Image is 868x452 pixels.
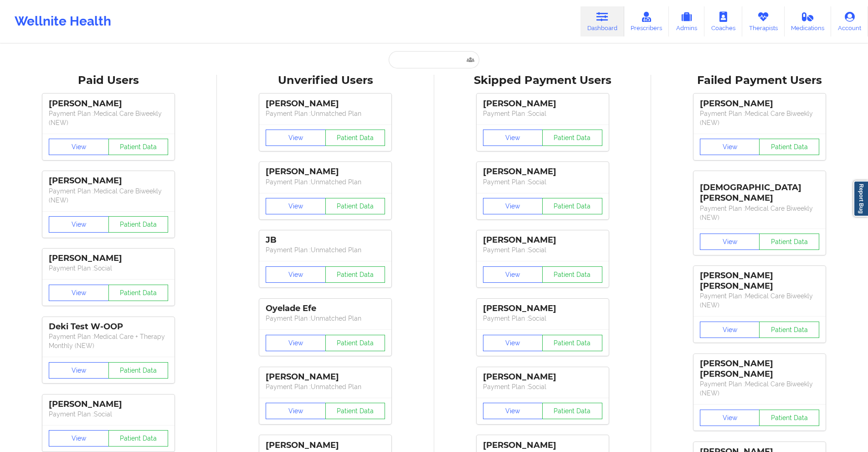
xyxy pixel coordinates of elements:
div: [PERSON_NAME] [266,440,385,451]
button: View [700,139,760,155]
button: Patient Data [759,322,819,338]
p: Payment Plan : Medical Care Biweekly (NEW) [49,187,168,205]
p: Payment Plan : Social [483,177,602,187]
p: Payment Plan : Social [49,410,168,419]
div: [PERSON_NAME] [PERSON_NAME] [700,270,819,291]
div: [PERSON_NAME] [49,99,168,109]
p: Payment Plan : Unmatched Plan [266,109,385,118]
button: View [49,139,109,155]
a: Prescribers [624,6,669,36]
button: Patient Data [108,362,169,379]
button: Patient Data [759,410,819,426]
p: Payment Plan : Medical Care Biweekly (NEW) [700,379,819,398]
div: Unverified Users [223,73,427,88]
div: Deki Test W-OOP [49,322,168,332]
button: View [49,430,109,447]
button: View [49,216,109,233]
p: Payment Plan : Medical Care Biweekly (NEW) [700,291,819,310]
button: Patient Data [325,335,385,351]
button: View [266,403,326,419]
button: View [266,266,326,283]
p: Payment Plan : Unmatched Plan [266,382,385,391]
div: [PERSON_NAME] [483,372,602,382]
button: View [266,198,326,214]
div: [PERSON_NAME] [266,99,385,109]
a: Coaches [704,6,742,36]
div: Paid Users [6,73,211,88]
div: [PERSON_NAME] [483,235,602,245]
button: View [266,335,326,351]
button: Patient Data [759,234,819,250]
div: [DEMOGRAPHIC_DATA][PERSON_NAME] [700,176,819,203]
div: Skipped Payment Users [441,73,645,88]
button: Patient Data [542,266,602,283]
a: Therapists [742,6,785,36]
p: Payment Plan : Unmatched Plan [266,314,385,323]
button: Patient Data [542,130,602,146]
button: Patient Data [325,266,385,283]
button: View [700,410,760,426]
button: View [483,130,543,146]
div: [PERSON_NAME] [700,99,819,109]
div: [PERSON_NAME] [483,166,602,177]
p: Payment Plan : Social [483,382,602,391]
p: Payment Plan : Unmatched Plan [266,177,385,187]
button: Patient Data [542,403,602,419]
button: Patient Data [108,285,169,301]
p: Payment Plan : Social [483,109,602,118]
div: [PERSON_NAME] [266,166,385,177]
div: [PERSON_NAME] [49,253,168,264]
div: [PERSON_NAME] [49,399,168,410]
div: [PERSON_NAME] [483,440,602,451]
button: Patient Data [325,130,385,146]
button: Patient Data [108,430,169,447]
p: Payment Plan : Unmatched Plan [266,245,385,255]
button: View [483,266,543,283]
p: Payment Plan : Social [483,314,602,323]
button: View [700,234,760,250]
div: Failed Payment Users [657,73,862,88]
div: JB [266,235,385,245]
button: View [49,362,109,379]
p: Payment Plan : Medical Care Biweekly (NEW) [700,109,819,127]
button: View [266,130,326,146]
button: View [49,285,109,301]
div: [PERSON_NAME] [483,99,602,109]
div: [PERSON_NAME] [49,176,168,186]
button: Patient Data [325,403,385,419]
div: Oyelade Efe [266,303,385,314]
p: Payment Plan : Social [49,264,168,273]
button: Patient Data [542,335,602,351]
p: Payment Plan : Medical Care Biweekly (NEW) [700,204,819,222]
button: View [483,198,543,214]
button: Patient Data [108,216,169,233]
a: Dashboard [580,6,624,36]
a: Account [831,6,868,36]
div: [PERSON_NAME] [483,303,602,314]
button: View [700,322,760,338]
button: View [483,335,543,351]
button: Patient Data [108,139,169,155]
button: Patient Data [759,139,819,155]
button: Patient Data [542,198,602,214]
p: Payment Plan : Social [483,245,602,255]
a: Medications [785,6,832,36]
p: Payment Plan : Medical Care + Therapy Monthly (NEW) [49,332,168,350]
div: [PERSON_NAME] [266,372,385,382]
a: Admins [669,6,704,36]
button: View [483,403,543,419]
a: Report Bug [853,181,868,217]
div: [PERSON_NAME] [PERSON_NAME] [700,358,819,379]
button: Patient Data [325,198,385,214]
p: Payment Plan : Medical Care Biweekly (NEW) [49,109,168,127]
